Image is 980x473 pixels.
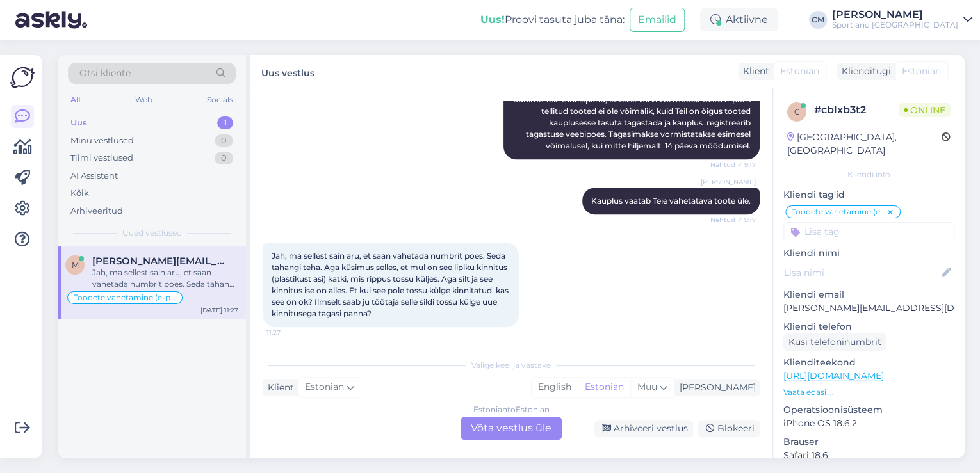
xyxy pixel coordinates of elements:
[837,65,891,78] div: Klienditugi
[700,8,778,31] div: Aktiivne
[809,11,827,29] div: CM
[263,360,760,371] div: Valige keel ja vastake
[204,92,236,108] div: Socials
[10,65,35,90] img: Askly Logo
[783,449,954,462] p: Safari 18.6
[266,328,314,337] span: 11:27
[473,404,550,415] div: Estonian to Estonian
[461,417,562,440] div: Võta vestlus üle
[783,301,954,315] p: [PERSON_NAME][EMAIL_ADDRESS][DOMAIN_NAME]
[532,378,578,397] div: English
[701,177,756,187] span: [PERSON_NAME]
[783,320,954,333] p: Kliendi telefon
[674,381,756,394] div: [PERSON_NAME]
[79,67,131,80] span: Otsi kliente
[783,222,954,241] input: Lisa tag
[784,266,940,280] input: Lisa nimi
[832,10,972,30] a: [PERSON_NAME]Sportland [GEOGRAPHIC_DATA]
[783,246,954,260] p: Kliendi nimi
[70,152,133,164] div: Tiimi vestlused
[578,378,630,397] div: Estonian
[783,387,954,398] p: Vaata edasi ...
[70,205,123,218] div: Arhiveeritud
[70,116,87,129] div: Uus
[215,152,233,164] div: 0
[637,381,657,392] span: Muu
[832,20,958,30] div: Sportland [GEOGRAPHIC_DATA]
[263,381,294,394] div: Klient
[814,102,899,118] div: # cblxb3t2
[133,92,155,108] div: Web
[480,13,505,26] b: Uus!
[200,305,238,315] div: [DATE] 11:27
[122,227,182,239] span: Uued vestlused
[783,356,954,369] p: Klienditeekond
[787,131,942,157] div: [GEOGRAPHIC_DATA], [GEOGRAPHIC_DATA]
[708,160,756,170] span: Nähtud ✓ 9:17
[261,63,314,80] label: Uus vestlus
[738,65,769,78] div: Klient
[70,170,118,182] div: AI Assistent
[272,251,510,318] span: Jah, ma sellest sain aru, et saan vahetada numbrit poes. Seda tahangi teha. Aga küsimus selles, e...
[72,260,79,269] span: m
[783,288,954,301] p: Kliendi email
[68,92,83,108] div: All
[783,188,954,202] p: Kliendi tag'id
[783,333,886,351] div: Küsi telefoninumbrit
[783,169,954,180] div: Kliendi info
[899,103,951,117] span: Online
[832,10,958,20] div: [PERSON_NAME]
[783,403,954,417] p: Operatsioonisüsteem
[698,420,760,437] div: Blokeeri
[70,134,134,147] div: Minu vestlused
[92,255,225,267] span: marleen@kahvel.ee
[783,417,954,430] p: iPhone OS 18.6.2
[74,294,176,301] span: Toodete vahetamine (e-pood)
[630,8,685,32] button: Emailid
[70,187,89,200] div: Kõik
[217,116,233,129] div: 1
[794,107,800,116] span: c
[708,215,756,225] span: Nähtud ✓ 9:17
[792,208,886,216] span: Toodete vahetamine (e-pood)
[780,65,819,78] span: Estonian
[594,420,693,437] div: Arhiveeri vestlus
[591,196,751,205] span: Kauplus vaatab Teie vahetatava toote üle.
[783,435,954,449] p: Brauser
[305,380,344,394] span: Estonian
[783,370,884,381] a: [URL][DOMAIN_NAME]
[480,12,625,28] div: Proovi tasuta juba täna:
[92,267,238,290] div: Jah, ma sellest sain aru, et saan vahetada numbrit poes. Seda tahangi teha. Aga küsimus selles, e...
[902,65,941,78] span: Estonian
[215,134,233,147] div: 0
